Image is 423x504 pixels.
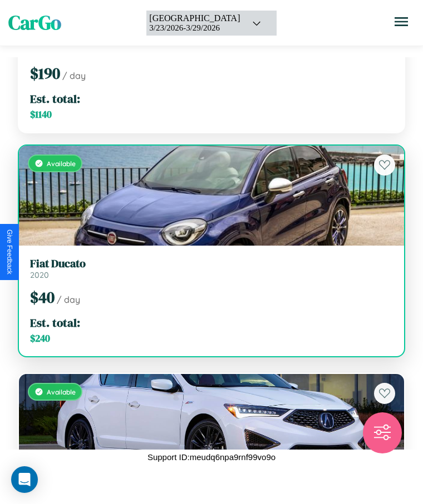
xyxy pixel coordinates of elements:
span: Available [47,159,76,168]
span: 2020 [30,270,49,280]
span: $ 240 [30,332,50,345]
a: Fiat Ducato2020 [30,257,393,280]
div: Give Feedback [6,229,13,275]
p: Support ID: meudq6npa9rnf99vo9o [147,450,276,465]
h3: Fiat Ducato [30,257,393,270]
span: / day [62,70,86,81]
span: $ 40 [30,287,55,308]
span: $ 190 [30,63,60,84]
span: / day [57,294,80,305]
span: Est. total: [30,315,80,331]
div: 3 / 23 / 2026 - 3 / 29 / 2026 [149,23,240,33]
div: Open Intercom Messenger [11,466,38,493]
span: $ 1140 [30,108,52,121]
span: Est. total: [30,91,80,107]
div: [GEOGRAPHIC_DATA] [149,13,240,23]
span: Available [47,388,76,396]
span: CarGo [8,9,61,36]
